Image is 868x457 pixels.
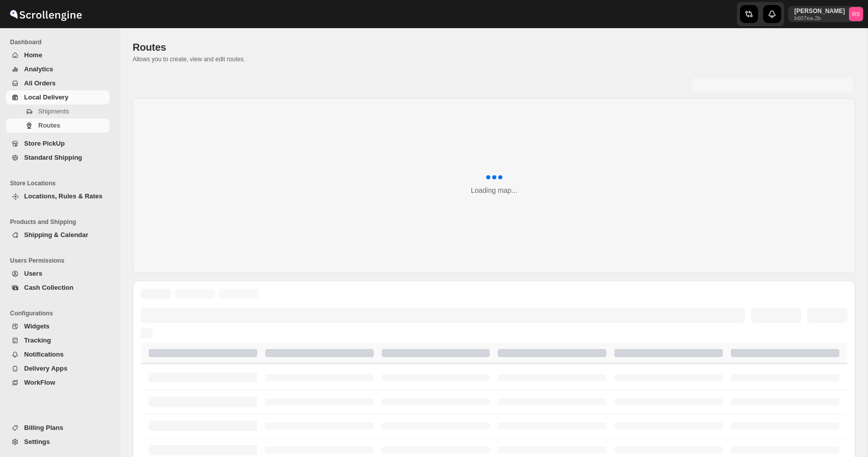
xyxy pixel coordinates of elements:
button: WorkFlow [6,376,110,390]
span: Romil Seth [849,7,863,21]
div: Loading map... [471,185,517,195]
button: Settings [6,435,110,449]
button: Home [6,48,110,62]
button: Shipments [6,104,110,119]
span: Tracking [24,336,51,344]
button: Notifications [6,348,110,362]
span: Configurations [10,309,114,317]
span: Settings [24,438,50,445]
button: User menu [788,6,864,22]
p: Allows you to create, view and edit routes. [133,55,855,63]
span: Routes [133,42,166,53]
text: RS [852,11,860,17]
button: Widgets [6,319,110,333]
span: Products and Shipping [10,218,114,226]
button: Tracking [6,333,110,348]
span: Users Permissions [10,257,114,265]
span: Cash Collection [24,284,73,291]
span: Standard Shipping [24,154,82,161]
span: Analytics [24,65,53,73]
span: Widgets [24,322,49,330]
button: Billing Plans [6,421,110,435]
span: Local Delivery [24,93,68,101]
span: Notifications [24,351,64,358]
img: ScrollEngine [8,2,83,27]
span: Store PickUp [24,140,65,147]
button: Locations, Rules & Rates [6,189,110,203]
button: All Orders [6,76,110,90]
span: Routes [38,122,60,129]
span: Shipping & Calendar [24,231,88,239]
p: [PERSON_NAME] [794,7,845,15]
button: Analytics [6,62,110,76]
span: Locations, Rules & Rates [24,192,102,200]
button: Delivery Apps [6,362,110,376]
button: Cash Collection [6,281,110,295]
span: Store Locations [10,179,114,187]
span: Dashboard [10,38,114,46]
button: Routes [6,119,110,133]
span: Billing Plans [24,424,63,431]
span: Users [24,270,42,277]
button: Shipping & Calendar [6,228,110,242]
p: b607ea-2b [794,15,845,21]
span: Shipments [38,107,69,115]
button: Users [6,267,110,281]
span: WorkFlow [24,379,55,386]
span: Delivery Apps [24,365,67,372]
span: All Orders [24,79,56,87]
span: Home [24,51,42,59]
